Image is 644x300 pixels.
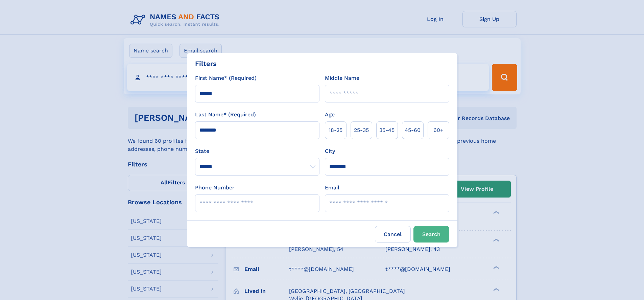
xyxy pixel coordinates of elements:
label: Age [325,111,335,119]
label: Middle Name [325,74,359,82]
label: Cancel [375,226,411,243]
label: First Name* (Required) [195,74,257,82]
button: Search [413,226,449,243]
label: Phone Number [195,184,235,192]
span: 45‑60 [405,126,421,134]
span: 60+ [433,126,444,134]
span: 18‑25 [329,126,342,134]
div: Filters [195,59,217,69]
label: Last Name* (Required) [195,111,256,119]
span: 35‑45 [379,126,395,134]
label: State [195,147,319,155]
label: City [325,147,335,155]
span: 25‑35 [354,126,369,134]
label: Email [325,184,339,192]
